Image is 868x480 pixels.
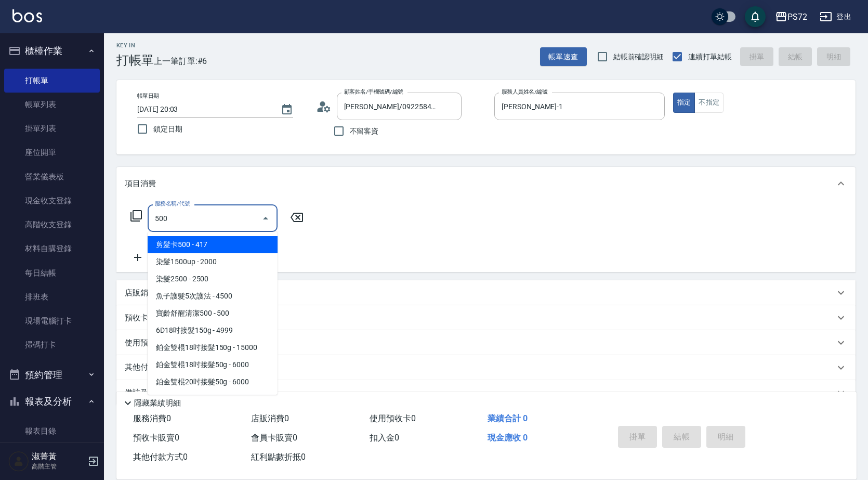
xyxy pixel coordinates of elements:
input: YYYY/MM/DD hh:mm [137,101,270,118]
span: 業績合計 0 [488,413,528,423]
span: 染髮2500 - 2500 [148,270,278,288]
button: Close [257,210,274,227]
button: 不指定 [694,93,724,113]
span: 服務消費 0 [133,413,171,423]
button: 登出 [816,7,856,27]
a: 座位開單 [4,140,100,164]
a: 掛單列表 [4,116,100,140]
span: 魚子護髮5次護法 - 4500 [148,288,278,305]
div: 預收卡販賣 [116,305,856,330]
span: 現金應收 0 [488,433,528,443]
span: 寶齡舒醒清潔500 - 500 [148,305,278,322]
span: 染髮1500up - 2000 [148,253,278,270]
label: 顧客姓名/手機號碼/編號 [344,88,403,96]
p: 預收卡販賣 [125,313,164,323]
p: 使用預收卡 [125,338,164,348]
button: save [745,6,766,27]
span: 會員卡販賣 0 [251,433,297,443]
p: 店販銷售 [125,288,156,299]
button: 櫃檯作業 [4,37,100,64]
span: 剪髮卡500 - 417 [148,236,278,253]
label: 服務名稱/代號 [155,200,190,207]
span: 店販消費 0 [251,413,289,423]
span: 連續打單結帳 [688,51,732,62]
span: 紅利點數折抵 0 [251,452,306,462]
span: 不留客資 [350,126,379,137]
label: 帳單日期 [137,92,159,100]
p: 高階主管 [32,462,85,471]
div: 備註及來源 [116,380,856,405]
a: 帳單列表 [4,93,100,116]
button: 帳單速查 [540,47,587,67]
div: 其他付款方式入金可用餘額: 0 [116,355,856,380]
p: 其他付款方式 [125,362,220,373]
button: 報表及分析 [4,388,100,415]
p: 備註及來源 [125,387,164,398]
p: 隱藏業績明細 [134,398,181,409]
a: 高階收支登錄 [4,213,100,237]
div: 店販銷售 [116,280,856,305]
img: Person [8,451,29,472]
a: 排班表 [4,285,100,309]
button: 預約管理 [4,361,100,388]
a: 每日結帳 [4,261,100,285]
h3: 打帳單 [116,53,154,68]
span: 結帳前確認明細 [613,51,664,62]
a: 營業儀表板 [4,165,100,189]
span: 上一筆訂單:#6 [154,55,207,68]
img: Logo [12,9,42,22]
a: 掃碼打卡 [4,333,100,357]
span: 預收卡販賣 0 [133,433,179,443]
h5: 淑菁黃 [32,451,85,462]
span: 使用預收卡 0 [370,413,416,423]
p: 項目消費 [125,178,156,189]
label: 服務人員姓名/編號 [502,88,547,96]
a: 現金收支登錄 [4,189,100,213]
a: 現場電腦打卡 [4,309,100,333]
button: 指定 [673,93,695,113]
div: 項目消費 [116,167,856,200]
div: 使用預收卡 [116,330,856,355]
span: 鎖定日期 [153,124,182,135]
button: PS72 [771,6,811,28]
h2: Key In [116,42,154,49]
span: 鉑金雙棍20吋接髮50g - 6000 [148,373,278,391]
button: Choose date, selected date is 2025-09-16 [274,97,299,122]
span: 扣入金 0 [370,433,399,443]
span: 鉑金雙棍18吋接髮50g - 6000 [148,356,278,373]
a: 報表目錄 [4,419,100,443]
a: 打帳單 [4,69,100,93]
span: 鉑金雙棍18吋接髮150g - 15000 [148,339,278,356]
span: 其他付款方式 0 [133,452,188,462]
div: PS72 [787,10,807,23]
a: 材料自購登錄 [4,237,100,261]
span: 6D18吋接髮150g - 4999 [148,322,278,339]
